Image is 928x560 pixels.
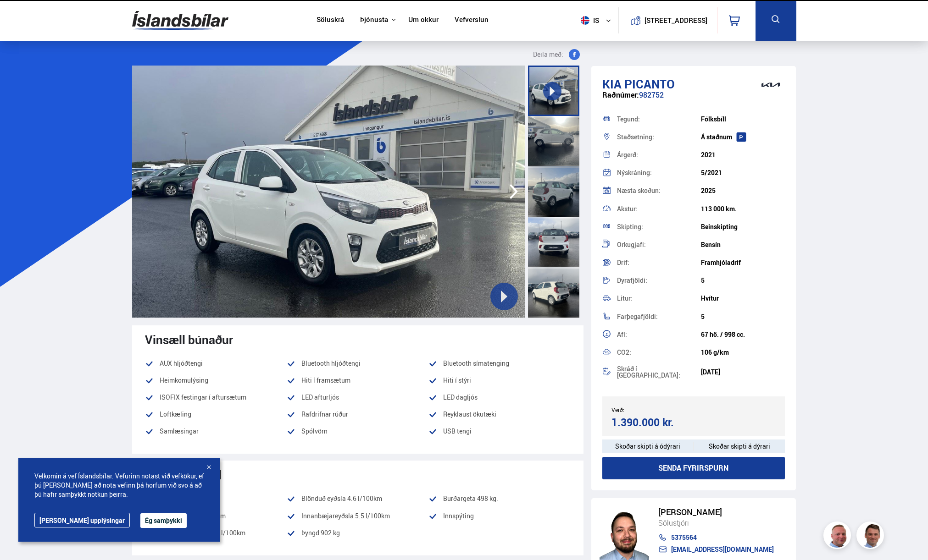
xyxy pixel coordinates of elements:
[428,392,570,403] li: LED dagljós
[408,16,439,25] a: Um okkur
[701,205,785,213] div: 113 000 km.
[602,457,785,479] button: Senda fyrirspurn
[581,16,589,25] img: svg+xml;base64,PHN2ZyB4bWxucz0iaHR0cDovL3d3dy53My5vcmcvMjAwMC9zdmciIHdpZHRoPSI1MTIiIGhlaWdodD0iNT...
[287,493,428,504] li: Blönduð eyðsla 4.6 l/100km
[287,375,428,386] li: Hiti í framsætum
[145,358,287,369] li: AUX hljóðtengi
[648,16,704,24] button: [STREET_ADDRESS]
[287,426,428,437] li: Spólvörn
[617,242,701,248] div: Orkugjafi:
[624,76,675,92] span: Picanto
[701,331,785,338] div: 67 hö. / 998 cc.
[428,493,570,504] li: Burðargeta 498 kg.
[658,517,774,529] div: Sölustjóri
[701,295,785,302] div: Hvítur
[428,375,570,386] li: Hiti í stýri
[602,76,622,92] span: Kia
[701,349,785,356] div: 106 g/km
[825,523,852,550] img: siFngHWaQ9KaOqBr.png
[529,49,583,60] button: Deila með:
[617,295,701,302] div: Litur:
[658,546,774,553] a: [EMAIL_ADDRESS][DOMAIN_NAME]
[428,358,570,369] li: Bluetooth símatenging
[145,333,571,346] div: Vinsæll búnaður
[658,507,774,517] div: [PERSON_NAME]
[428,511,570,522] li: Innspýting
[611,416,691,428] div: 1.390.000 kr.
[701,169,785,176] div: 5/2021
[617,170,701,176] div: Nýskráning:
[701,133,785,141] div: Á staðnum
[287,358,428,369] li: Bluetooth hljóðtengi
[611,406,694,413] div: Verð:
[701,277,785,284] div: 5
[701,259,785,266] div: Framhjóladrif
[617,206,701,212] div: Akstur:
[617,224,701,230] div: Skipting:
[658,534,774,541] a: 5375564
[617,116,701,122] div: Tegund:
[617,366,701,379] div: Skráð í [GEOGRAPHIC_DATA]:
[617,277,701,284] div: Dyrafjöldi:
[145,426,287,437] li: Samlæsingar
[145,468,571,482] div: Orkugjafi / Vél
[701,223,785,231] div: Beinskipting
[455,16,489,25] a: Vefverslun
[701,151,785,159] div: 2021
[525,66,918,318] img: 2883445.jpeg
[701,241,785,248] div: Bensín
[701,187,785,194] div: 2025
[701,115,785,123] div: Fólksbíll
[145,392,287,403] li: ISOFIX festingar í aftursætum
[140,513,187,528] button: Ég samþykki
[617,134,701,140] div: Staðsetning:
[694,439,785,453] div: Skoðar skipti á dýrari
[617,259,701,266] div: Drif:
[701,313,785,320] div: 5
[858,523,885,550] img: FbJEzSuNWCJXmdc-.webp
[617,331,701,338] div: Afl:
[287,511,428,522] li: Innanbæjareyðsla 5.5 l/100km
[317,16,344,25] a: Söluskrá
[533,49,563,60] span: Deila með:
[132,66,525,318] img: 2883444.jpeg
[34,513,130,527] a: [PERSON_NAME] upplýsingar
[287,392,428,403] li: LED afturljós
[602,90,639,100] span: Raðnúmer:
[577,16,600,25] span: is
[145,375,287,386] li: Heimkomulýsing
[428,426,570,443] li: USB tengi
[132,5,228,35] img: G0Ugv5HjCgRt.svg
[752,71,789,99] img: brand logo
[602,91,785,109] div: 982752
[287,527,428,544] li: Þyngd 902 kg.
[617,152,701,158] div: Árgerð:
[428,409,570,420] li: Reyklaust ökutæki
[287,409,428,420] li: Rafdrifnar rúður
[602,439,694,453] div: Skoðar skipti á ódýrari
[145,409,287,420] li: Loftkæling
[577,7,618,34] button: is
[617,313,701,320] div: Farþegafjöldi:
[617,349,701,356] div: CO2:
[617,187,701,194] div: Næsta skoðun:
[623,7,712,33] a: [STREET_ADDRESS]
[360,16,388,24] button: Þjónusta
[701,368,785,376] div: [DATE]
[34,472,204,499] span: Velkomin á vef Íslandsbílar. Vefurinn notast við vefkökur, ef þú [PERSON_NAME] að nota vefinn þá ...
